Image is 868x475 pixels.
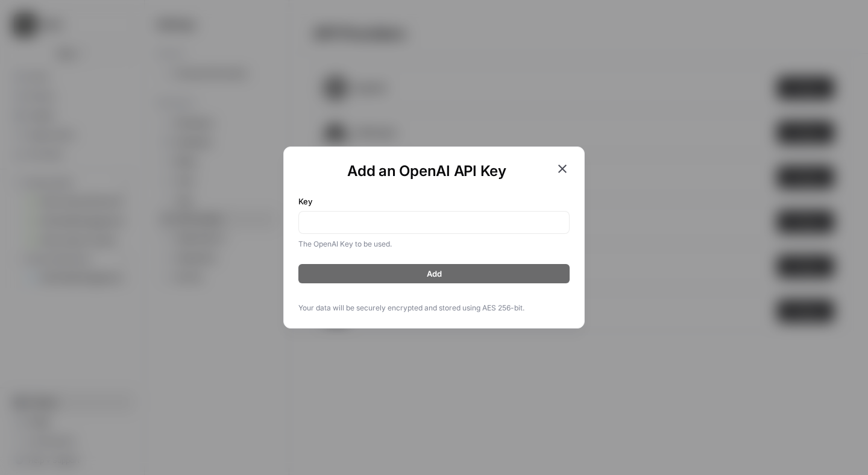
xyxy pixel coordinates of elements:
[298,303,570,313] span: Your data will be securely encrypted and stored using AES 256-bit.
[298,239,570,250] div: The OpenAI Key to be used.
[298,195,570,207] label: Key
[427,268,442,280] span: Add
[298,264,570,283] button: Add
[298,162,555,181] h1: Add an OpenAI API Key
